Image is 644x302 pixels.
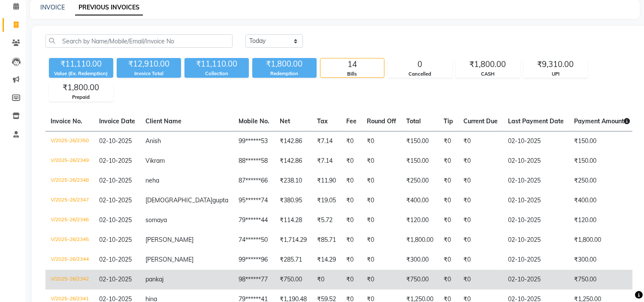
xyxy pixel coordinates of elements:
[312,191,341,210] td: ₹19.05
[367,117,396,125] span: Round Off
[145,157,165,165] span: Vikram
[503,250,569,270] td: 02-10-2025
[99,177,132,184] span: 02-10-2025
[569,191,635,210] td: ₹400.00
[362,250,401,270] td: ₹0
[99,236,132,244] span: 02-10-2025
[45,131,94,151] td: V/2025-26/2350
[99,157,132,165] span: 02-10-2025
[145,216,167,224] span: somaya
[401,270,438,290] td: ₹750.00
[388,70,452,78] div: Cancelled
[341,151,362,171] td: ₹0
[317,117,328,125] span: Tax
[401,250,438,270] td: ₹300.00
[341,230,362,250] td: ₹0
[184,70,249,77] div: Collection
[145,137,161,145] span: Anish
[49,70,113,77] div: Value (Ex. Redemption)
[569,171,635,191] td: ₹250.00
[320,58,384,70] div: 14
[438,270,458,290] td: ₹0
[99,216,132,224] span: 02-10-2025
[275,250,312,270] td: ₹285.71
[503,151,569,171] td: 02-10-2025
[569,250,635,270] td: ₹300.00
[45,210,94,230] td: V/2025-26/2346
[312,230,341,250] td: ₹85.71
[458,230,503,250] td: ₹0
[362,151,401,171] td: ₹0
[438,131,458,151] td: ₹0
[212,196,228,204] span: gupta
[275,191,312,210] td: ₹380.95
[49,58,113,70] div: ₹11,110.00
[406,117,421,125] span: Total
[145,256,194,263] span: [PERSON_NAME]
[401,230,438,250] td: ₹1,800.00
[362,230,401,250] td: ₹0
[275,270,312,290] td: ₹750.00
[45,191,94,210] td: V/2025-26/2347
[312,151,341,171] td: ₹7.14
[524,58,587,70] div: ₹9,310.00
[458,191,503,210] td: ₹0
[275,171,312,191] td: ₹238.10
[456,70,520,78] div: CASH
[99,256,132,263] span: 02-10-2025
[569,270,635,290] td: ₹750.00
[312,210,341,230] td: ₹5.72
[312,270,341,290] td: ₹0
[312,171,341,191] td: ₹11.90
[145,236,194,244] span: [PERSON_NAME]
[458,171,503,191] td: ₹0
[503,191,569,210] td: 02-10-2025
[438,191,458,210] td: ₹0
[49,94,113,101] div: Prepaid
[569,210,635,230] td: ₹120.00
[341,250,362,270] td: ₹0
[438,250,458,270] td: ₹0
[45,230,94,250] td: V/2025-26/2345
[401,210,438,230] td: ₹120.00
[458,270,503,290] td: ₹0
[438,210,458,230] td: ₹0
[184,58,249,70] div: ₹11,110.00
[458,250,503,270] td: ₹0
[51,117,82,125] span: Invoice No.
[362,270,401,290] td: ₹0
[503,230,569,250] td: 02-10-2025
[45,270,94,290] td: V/2025-26/2342
[508,117,564,125] span: Last Payment Date
[362,191,401,210] td: ₹0
[503,171,569,191] td: 02-10-2025
[458,131,503,151] td: ₹0
[99,275,132,283] span: 02-10-2025
[346,117,357,125] span: Fee
[117,70,181,77] div: Invoice Total
[99,137,132,145] span: 02-10-2025
[275,151,312,171] td: ₹142.86
[312,131,341,151] td: ₹7.14
[401,151,438,171] td: ₹150.00
[458,151,503,171] td: ₹0
[117,58,181,70] div: ₹12,910.00
[49,82,113,94] div: ₹1,800.00
[45,171,94,191] td: V/2025-26/2348
[569,131,635,151] td: ₹150.00
[401,191,438,210] td: ₹400.00
[320,70,384,78] div: Bills
[275,230,312,250] td: ₹1,714.29
[280,117,290,125] span: Net
[341,210,362,230] td: ₹0
[45,250,94,270] td: V/2025-26/2344
[401,131,438,151] td: ₹150.00
[341,131,362,151] td: ₹0
[401,171,438,191] td: ₹250.00
[99,196,132,204] span: 02-10-2025
[145,275,163,283] span: pankaj
[569,151,635,171] td: ₹150.00
[252,70,317,77] div: Redemption
[444,117,453,125] span: Tip
[503,131,569,151] td: 02-10-2025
